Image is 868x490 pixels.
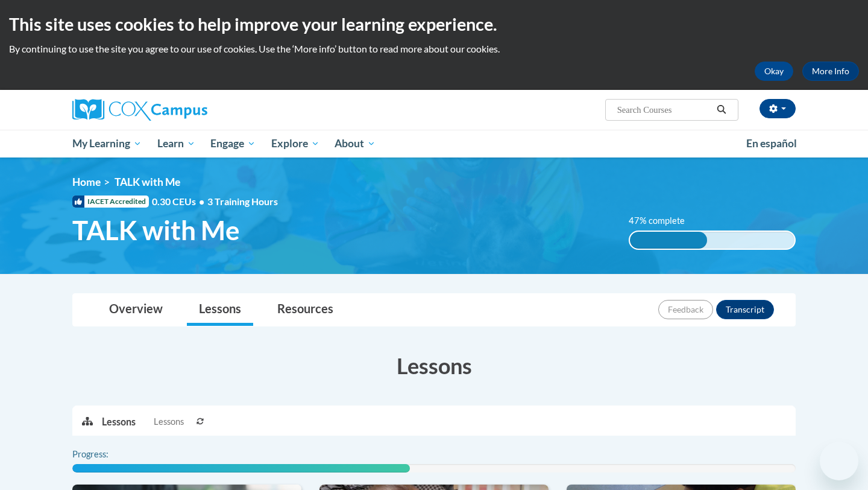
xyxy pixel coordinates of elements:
[207,196,278,207] span: 3 Training Hours
[72,176,101,188] a: Home
[152,195,207,208] span: 0.30 CEUs
[629,214,698,227] label: 47% complete
[759,99,796,118] button: Account Settings
[72,214,240,246] span: TALK with Me
[802,62,859,81] a: More Info
[102,415,136,428] p: Lessons
[630,232,708,249] div: 47% complete
[72,448,142,461] label: Progress:
[154,415,184,428] span: Lessons
[157,136,195,151] span: Learn
[54,130,814,157] div: Main menu
[746,137,797,150] span: En español
[149,130,203,157] a: Learn
[203,130,263,157] a: Engage
[616,103,712,117] input: Search Courses
[9,42,859,56] p: By continuing to use the site you agree to our use of cookies. Use the ‘More info’ button to read...
[199,196,204,207] span: •
[716,300,774,319] button: Transcript
[72,196,149,208] span: IACET Accredited
[335,136,376,151] span: About
[72,351,796,381] h3: Lessons
[9,12,859,36] h2: This site uses cookies to help improve your learning experience.
[263,130,327,157] a: Explore
[820,442,858,480] iframe: Button to launch messaging window
[271,136,319,151] span: Explore
[265,294,345,326] a: Resources
[187,294,253,326] a: Lessons
[738,131,805,156] a: En español
[210,136,256,151] span: Engage
[658,300,713,319] button: Feedback
[327,130,384,157] a: About
[72,99,207,121] img: Cox Campus
[64,130,149,157] a: My Learning
[97,294,175,326] a: Overview
[115,176,180,188] span: TALK with Me
[712,103,731,117] button: Search
[755,62,793,81] button: Okay
[72,136,142,151] span: My Learning
[72,99,301,121] a: Cox Campus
